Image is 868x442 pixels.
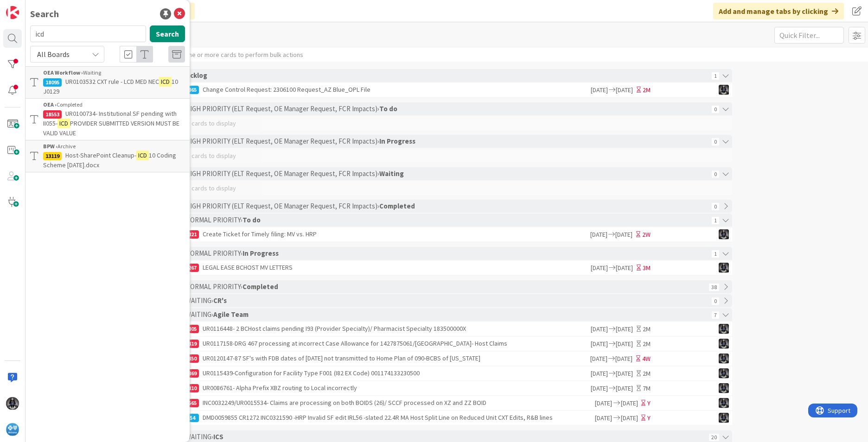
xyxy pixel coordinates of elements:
span: [DATE] [589,339,608,349]
div: › WAITING › [182,294,709,307]
b: Backlog [182,71,207,80]
mark: ICD [57,119,70,128]
a: OEA Workflow ›Waiting18095UR0103532 CXT rule - LCD MED NECICD10 J0129 [26,66,190,99]
img: KG [719,339,729,349]
span: 20 [709,434,719,441]
span: [DATE] [589,324,608,334]
input: Search for title... [30,25,146,42]
button: Search [150,25,185,42]
span: 1 [712,217,719,224]
span: Host-SharePoint Cleanup- [65,151,136,159]
span: [DATE] [616,324,634,334]
div: No cards to display [162,149,732,163]
span: UR0103532 CXT rule - LCD MED NEC [65,77,159,86]
div: Add and manage tabs by clicking [713,3,844,19]
a: 17865Change Control Request: 2306100 Request_AZ Blue_OPL File[DATE][DATE]2MKG [162,83,732,97]
span: [DATE] [589,230,607,240]
span: [DATE] [594,398,612,408]
img: KG [719,383,729,393]
div: No cards to display [162,116,732,130]
div: 3M [643,263,651,273]
span: Support [19,1,42,13]
b: OEA Workflow › [43,69,83,76]
span: [DATE] [621,398,639,408]
b: Completed [243,282,278,291]
div: › NORMAL PRIORITY › [182,280,706,293]
a: 16565INC0032249/UR0015534- Claims are processing on both BOIDS (26)/ SCCF processed on XZ and ZZ ... [162,396,732,410]
div: › HIGH PRIORITY (ELT Request, OE Manager Request, FCR Impacts) › [182,200,709,213]
img: avatar [6,423,19,436]
div: Y [647,398,651,408]
span: 0 [712,106,719,113]
img: KG [719,398,729,408]
b: In Progress [243,249,279,258]
div: › HIGH PRIORITY (ELT Request, OE Manager Request, FCR Impacts) › [182,167,709,180]
div: › HIGH PRIORITY (ELT Request, OE Manager Request, FCR Impacts) › [182,135,709,148]
div: Select one or more cards to perform bulk actions [166,48,303,62]
b: Waiting [379,169,404,178]
b: Agile Team [213,310,249,319]
div: DMD0059855 CR1272 INC0321590 -HRP Invalid SF edit IRL56 -slated 22.4R MA Host Split Line on Reduc... [180,411,594,425]
b: OEA › [43,101,57,108]
span: [DATE] [589,369,608,379]
span: [DATE] [615,230,634,240]
a: 18267LEGAL EASE BCHOST MV LETTERS[DATE][DATE]3MKG [162,261,732,275]
a: 18850UR0120147-87 SF's with FDB dates of [DATE] not transmitted to Home Plan of 090-BCBS of [US_S... [162,352,732,366]
img: KG [719,413,729,423]
span: 0 [712,170,719,178]
mark: ICD [136,151,149,160]
div: 18553 [43,110,62,119]
span: 1 [712,250,719,258]
div: › HIGH PRIORITY (ELT Request, OE Manager Request, FCR Impacts) › [182,102,709,115]
b: To do [243,215,261,224]
div: 2W [642,230,651,240]
div: › NORMAL PRIORITY › [182,214,709,227]
span: 0 [712,138,719,145]
a: 6754DMD0059855 CR1272 INC0321590 -HRP Invalid SF edit IRL56 -slated 22.4R MA Host Split Line on R... [162,411,732,425]
mark: ICD [159,77,172,87]
b: ICS [213,432,223,441]
span: [DATE] [589,354,607,364]
span: [DATE] [594,413,612,423]
a: OEA ›Completed18553UR0100734- Institutional SF pending with II055-ICDPROVIDER SUBMITTED VERSION M... [26,99,190,140]
img: KG [719,263,729,273]
div: UR0120147-87 SF's with FDB dates of [DATE] not transmitted to Home Plan of 090-BCBS of [US_STATE] [180,352,589,366]
div: 2M [643,339,651,349]
div: UR0115439-Configuration for Facility Type F001 (I82 EX Code) 001174133230500 [180,366,589,380]
img: KG [719,324,729,334]
a: 18819UR0117158-DRG 467 processing at incorrect Case Allowance for 1427875061/[GEOGRAPHIC_DATA]- H... [162,337,732,351]
div: 2M [643,85,651,95]
span: [DATE] [589,85,608,95]
b: In Progress [379,137,415,145]
span: [DATE] [615,354,634,364]
div: UR0086761- Alpha Prefix XBZ routing to Local incorrectly [180,381,589,395]
span: [DATE] [616,339,634,349]
div: UR0116448- 2 BCHost claims pending I93 (Provider Specialty)/ Pharmacist Specialty 183500000X [180,322,589,336]
a: 18310UR0086761- Alpha Prefix XBZ routing to Local incorrectly[DATE][DATE]7MKG [162,381,732,395]
b: Completed [379,202,415,210]
span: [DATE] [589,384,608,393]
span: 1 [712,72,719,80]
img: KG [719,354,729,364]
span: All Boards [37,50,70,59]
div: › WAITING › [182,308,709,321]
img: KG [719,368,729,379]
span: [DATE] [616,369,634,379]
b: BPW › [43,143,57,150]
a: BPW ›Archive13119Host-SharePoint Cleanup-ICD10 Coding Scheme [DATE].docx [26,140,190,172]
div: 4W [642,354,651,364]
div: INC0032249/UR0015534- Claims are processing on both BOIDS (26)/ SCCF processed on XZ and ZZ BOID [180,396,594,410]
span: 0 [712,203,719,210]
div: Y [647,413,651,423]
a: 18805UR0116448- 2 BCHost claims pending I93 (Provider Specialty)/ Pharmacist Specialty 183500000X... [162,322,732,336]
img: KG [719,229,729,240]
span: [DATE] [616,263,634,273]
div: Archive [43,142,185,151]
div: 2M [643,324,651,334]
span: [DATE] [621,413,639,423]
div: 18095 [43,78,62,87]
span: [DATE] [589,263,608,273]
div: Waiting [43,69,185,77]
img: KG [719,85,729,95]
span: [DATE] [616,85,634,95]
